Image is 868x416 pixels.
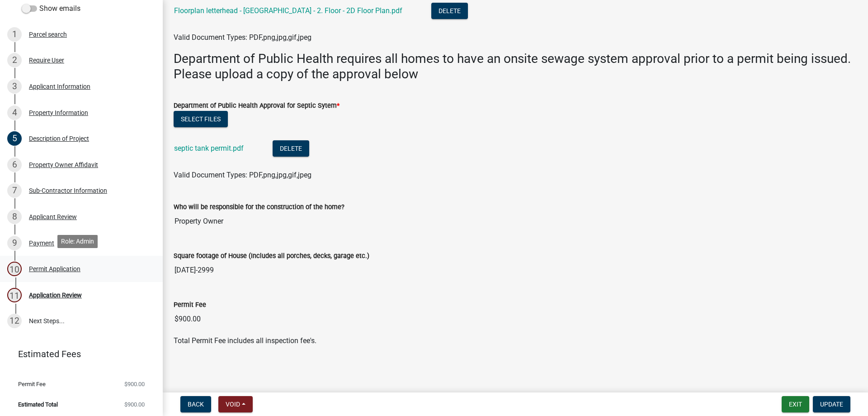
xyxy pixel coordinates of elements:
div: Applicant Information [29,83,90,90]
button: Delete [431,3,468,19]
label: Square footage of House (Includes all porches, decks, garage etc.) [174,253,369,259]
a: Estimated Fees [7,345,148,363]
button: Update [813,396,850,412]
div: Property Information [29,110,88,116]
div: 11 [7,288,22,302]
label: Department of Public Health Approval for Septic Sytem [174,103,340,109]
div: 2 [7,53,22,67]
div: Require User [29,57,64,63]
div: 1 [7,27,22,42]
button: Void [218,396,253,412]
p: Total Permit Fee includes all inspection fee's. [174,335,857,346]
label: Who will be responsible for the construction of the home? [174,204,344,210]
div: Parcel search [29,31,67,38]
div: 5 [7,131,22,146]
div: Role: Admin [57,235,98,248]
a: septic tank permit.pdf [174,144,244,153]
div: 3 [7,79,22,94]
div: 7 [7,183,22,198]
div: 4 [7,105,22,120]
div: 8 [7,210,22,224]
button: Back [180,396,211,412]
div: 10 [7,262,22,276]
span: Back [188,401,204,408]
div: 6 [7,158,22,172]
a: Floorplan letterhead - [GEOGRAPHIC_DATA] - 2. Floor - 2D Floor Plan.pdf [174,6,402,15]
div: Description of Project [29,135,89,142]
button: Delete [273,140,309,157]
span: $900.00 [124,402,145,407]
div: 12 [7,314,22,328]
span: $900.00 [124,381,145,387]
wm-modal-confirm: Delete Document [431,7,468,16]
span: Estimated Total [18,402,58,407]
button: Select files [174,111,228,127]
wm-modal-confirm: Delete Document [273,144,309,153]
label: Show emails [22,3,80,14]
div: Permit Application [29,266,80,272]
span: Valid Document Types: PDF,png,jpg,gif,jpeg [174,33,311,42]
span: Void [226,401,240,408]
h3: Department of Public Health requires all homes to have an onsite sewage system approval prior to ... [174,51,857,81]
label: Permit Fee [174,302,206,308]
div: Payment [29,240,54,246]
button: Exit [782,396,809,412]
span: Valid Document Types: PDF,png,jpg,gif,jpeg [174,171,311,179]
span: Permit Fee [18,381,46,387]
div: Property Owner Affidavit [29,162,98,168]
div: Application Review [29,292,82,298]
div: 9 [7,236,22,250]
div: Sub-Contractor Information [29,187,107,194]
span: Update [820,401,843,408]
div: Applicant Review [29,214,77,220]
